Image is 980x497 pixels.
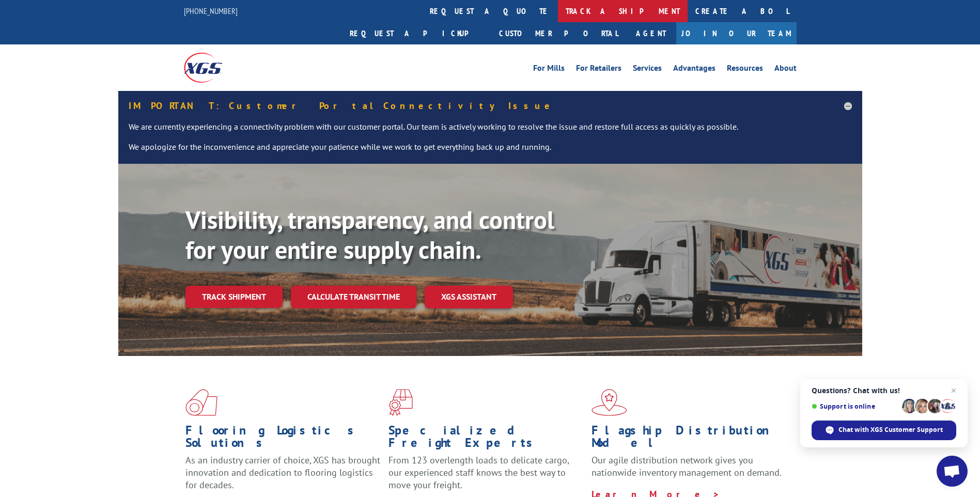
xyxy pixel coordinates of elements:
[388,424,584,454] h1: Specialized Freight Experts
[291,286,416,308] a: Calculate transit time
[937,456,968,487] div: Open chat
[129,101,852,111] h5: IMPORTANT: Customer Portal Connectivity Issue
[129,121,852,142] p: We are currently experiencing a connectivity problem with our customer portal. Our team is active...
[533,64,565,75] a: For Mills
[185,389,217,416] img: xgs-icon-total-supply-chain-intelligence-red
[838,425,943,434] span: Chat with XGS Customer Support
[129,141,852,153] p: We apologize for the inconvenience and appreciate your patience while we work to get everything b...
[185,286,283,307] a: Track shipment
[491,22,626,44] a: Customer Portal
[812,421,956,440] div: Chat with XGS Customer Support
[947,384,960,397] span: Close chat
[388,389,413,416] img: xgs-icon-focused-on-flooring-red
[812,386,956,395] span: Questions? Chat with us!
[774,64,797,75] a: About
[673,64,715,75] a: Advantages
[185,424,381,454] h1: Flooring Logistics Solutions
[184,6,238,16] a: [PHONE_NUMBER]
[626,22,676,44] a: Agent
[185,204,554,266] b: Visibility, transparency, and control for your entire supply chain.
[592,424,787,454] h1: Flagship Distribution Model
[576,64,621,75] a: For Retailers
[342,22,491,44] a: Request a pickup
[592,389,627,416] img: xgs-icon-flagship-distribution-model-red
[727,64,763,75] a: Resources
[592,454,782,478] span: Our agile distribution network gives you nationwide inventory management on demand.
[425,286,513,308] a: XGS ASSISTANT
[633,64,662,75] a: Services
[676,22,797,44] a: Join Our Team
[812,402,898,410] span: Support is online
[185,454,380,491] span: As an industry carrier of choice, XGS has brought innovation and dedication to flooring logistics...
